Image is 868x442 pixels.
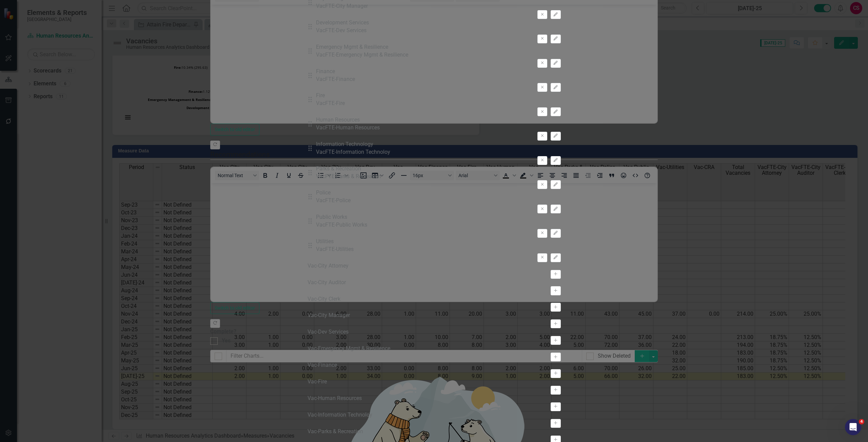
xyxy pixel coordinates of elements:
[316,51,408,59] div: VacFTE-Emergency Mgmt & Resilience
[316,68,355,76] div: Finance
[316,76,355,83] div: VacFTE-Finance
[316,246,354,253] div: VacFTE-Utilities
[859,419,864,424] span: 4
[308,411,372,419] div: Vac-Information Technoloy
[316,221,367,229] div: VacFTE-Public Works
[316,165,381,173] div: Parks & Recreation
[316,141,390,148] div: Information Technology
[316,19,369,27] div: Development Services
[316,100,345,107] div: VacFTE-Fire
[316,173,381,181] div: VacFTE-Parks & Recreation
[316,238,354,246] div: Utilities
[845,419,861,435] iframe: Intercom live chat
[316,148,390,156] div: VacFTE-Information Technoloy
[308,345,390,353] div: Vac-Emergency Mgmt & Resilience
[308,312,350,319] div: Vac-City Manager
[316,27,369,35] div: VacFTE-Dev Services
[308,328,349,336] div: Vac-Dev Services
[316,213,367,221] div: Public Works
[316,2,368,10] div: VacFTE-City Manager
[316,116,380,124] div: Human Resources
[308,395,362,402] div: Vac-Human Resources
[316,43,408,51] div: Emergency Mgmt & Resilience
[316,124,380,132] div: VacFTE-Human Resources
[308,295,340,303] div: Vac-City Clerk
[316,189,351,197] div: Police
[316,92,345,100] div: Fire
[308,378,327,386] div: Vac-Fire
[308,428,363,436] div: Vac-Parks & Recreation
[308,361,337,369] div: Vac-Finance
[308,262,349,270] div: Vac-City Attorney
[308,279,346,287] div: Vac-City Auditor
[316,197,351,205] div: VacFTE-Police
